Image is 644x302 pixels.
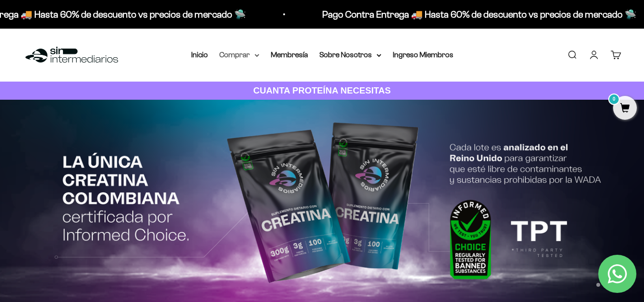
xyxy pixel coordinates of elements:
a: Membresía [271,51,308,59]
p: Pago Contra Entrega 🚚 Hasta 60% de descuento vs precios de mercado 🛸 [321,7,635,22]
summary: Sobre Nosotros [319,49,381,61]
a: 0 [613,104,637,114]
mark: 0 [608,94,620,105]
a: Inicio [191,51,208,59]
summary: Comprar [219,49,259,61]
strong: CUANTA PROTEÍNA NECESITAS [253,85,391,95]
a: Ingreso Miembros [393,51,453,59]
